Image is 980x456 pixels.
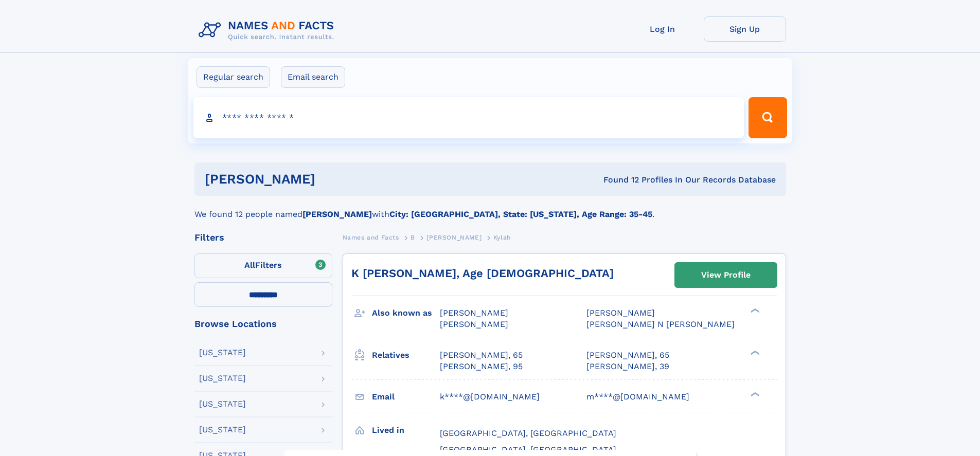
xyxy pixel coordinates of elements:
[675,263,777,287] a: View Profile
[194,196,786,221] div: We found 12 people named with .
[701,263,751,287] div: View Profile
[586,361,669,372] a: [PERSON_NAME], 39
[199,374,246,382] div: [US_STATE]
[704,16,786,42] a: Sign Up
[302,209,372,219] b: [PERSON_NAME]
[621,16,704,42] a: Log In
[389,209,652,219] b: City: [GEOGRAPHIC_DATA], State: [US_STATE], Age Range: 35-45
[748,349,760,356] div: ❯
[372,422,440,439] h3: Lived in
[748,307,760,314] div: ❯
[197,66,270,88] label: Regular search
[372,304,440,322] h3: Also known as
[440,445,616,454] span: [GEOGRAPHIC_DATA], [GEOGRAPHIC_DATA]
[440,428,616,438] span: [GEOGRAPHIC_DATA], [GEOGRAPHIC_DATA]
[205,173,459,186] h1: [PERSON_NAME]
[426,231,482,244] a: [PERSON_NAME]
[199,349,246,357] div: [US_STATE]
[440,350,523,361] a: [PERSON_NAME], 65
[244,260,255,270] span: All
[426,234,482,241] span: [PERSON_NAME]
[411,231,415,244] a: B
[343,231,399,244] a: Names and Facts
[411,234,415,241] span: B
[193,97,744,138] input: search input
[199,400,246,408] div: [US_STATE]
[372,346,440,364] h3: Relatives
[351,267,614,280] a: K [PERSON_NAME], Age [DEMOGRAPHIC_DATA]
[281,66,345,88] label: Email search
[194,16,343,44] img: Logo Names and Facts
[586,308,655,318] span: [PERSON_NAME]
[372,388,440,406] h3: Email
[194,253,332,278] label: Filters
[586,350,669,361] a: [PERSON_NAME], 65
[493,234,511,241] span: Kylah
[440,319,508,329] span: [PERSON_NAME]
[586,319,735,329] span: [PERSON_NAME] N [PERSON_NAME]
[749,97,787,138] button: Search Button
[459,174,776,186] div: Found 12 Profiles In Our Records Database
[199,426,246,434] div: [US_STATE]
[194,319,332,329] div: Browse Locations
[440,361,523,372] a: [PERSON_NAME], 95
[440,308,508,318] span: [PERSON_NAME]
[194,233,332,242] div: Filters
[748,391,760,397] div: ❯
